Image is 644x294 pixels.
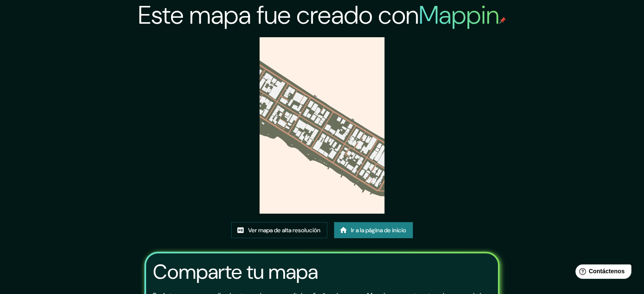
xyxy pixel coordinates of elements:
[499,17,506,24] img: pin de mapeo
[569,261,635,285] iframe: Lanzador de widgets de ayuda
[248,226,321,234] font: Ver mapa de alta resolución
[260,37,384,214] img: created-map
[334,222,413,238] a: Ir a la página de inicio
[153,258,318,285] font: Comparte tu mapa
[351,226,406,234] font: Ir a la página de inicio
[231,222,327,238] a: Ver mapa de alta resolución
